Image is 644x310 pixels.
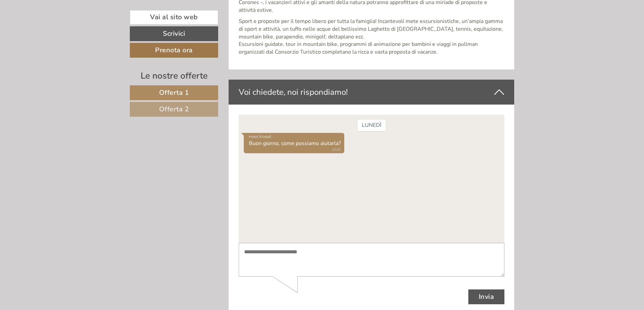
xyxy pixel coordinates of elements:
[159,105,189,114] span: Offerta 2
[239,18,504,56] p: Sport e proposte per il tempo libero per tutta la famiglia! Incantevoli mete escursionistiche, un...
[10,33,102,37] small: 17:27
[130,69,218,82] div: Le nostre offerte
[159,88,189,97] span: Offerta 1
[10,20,102,25] div: Hotel Kristall
[230,175,266,190] button: Invia
[130,10,218,25] a: Vai al sito web
[5,18,106,39] div: Buon giorno, come possiamo aiutarla?
[130,43,218,58] a: Prenota ora
[130,26,218,41] a: Scrivici
[119,5,147,17] div: lunedì
[229,80,515,105] div: Voi chiedete, noi rispondiamo!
